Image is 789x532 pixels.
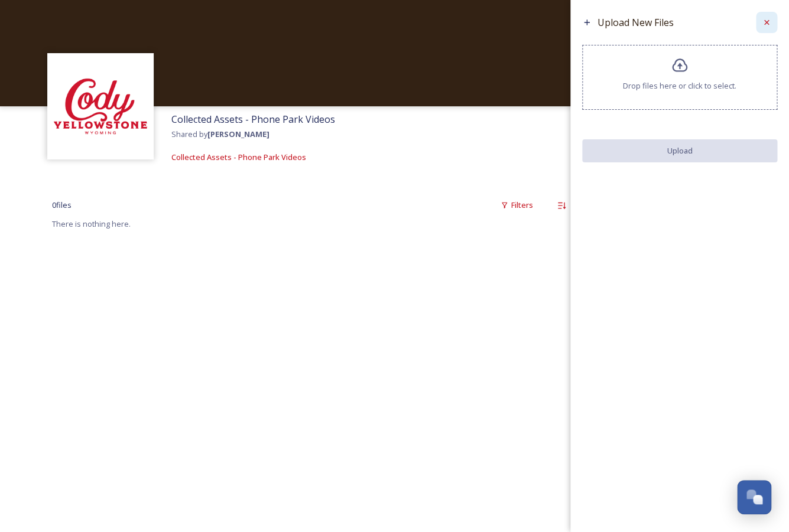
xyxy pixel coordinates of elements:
[495,194,539,217] div: Filters
[598,16,674,29] span: Upload New Files
[171,129,270,139] span: Shared by
[53,59,148,154] img: images%20(1).png
[52,200,72,211] span: 0 file s
[52,218,131,229] span: There is nothing here.
[171,150,306,164] a: Collected Assets - Phone Park Videos
[737,480,771,514] button: Open Chat
[171,152,306,162] span: Collected Assets - Phone Park Videos
[171,113,335,126] span: Collected Assets - Phone Park Videos
[582,139,777,162] button: Upload
[623,80,736,92] span: Drop files here or click to select.
[207,129,270,139] strong: [PERSON_NAME]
